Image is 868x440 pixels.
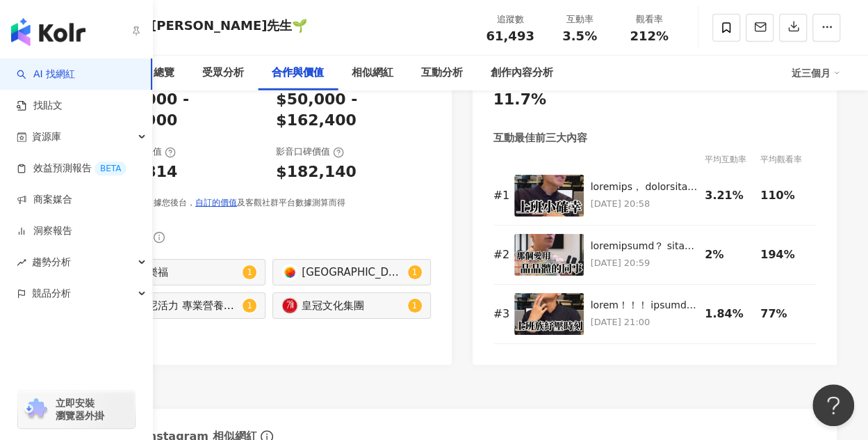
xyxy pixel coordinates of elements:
span: info-circle [152,230,167,245]
a: searchAI 找網紅 [17,68,75,81]
div: *口碑價值根據您後台， 及客觀社群平台數據測算而得 [108,197,431,209]
div: 合作與價值 [272,65,324,81]
span: 1 [412,267,418,277]
a: chrome extension立即安裝 瀏覽器外掛 [18,391,135,428]
img: 你工作時需要用到英文嗎？ 職場上使用英文已經是多數人的日常了！ 但因為上班族工作忙碌， 很多人明明希望自己英文能進步， 卻放著讓自己英文能力倒退嚕， 想表達的時候表達不出來， 可能就錯失能表現自... [514,234,584,276]
sup: 1 [243,265,256,279]
span: 3.5% [562,29,597,43]
span: 資源庫 [32,121,61,152]
img: chrome extension [22,398,49,421]
div: 受眾分析 [202,65,244,81]
div: 近三個月 [792,62,840,84]
div: 皇冠文化集團 [302,298,404,313]
div: # 1 [493,188,507,203]
div: 觀看率 [623,13,675,26]
img: KOL Avatar [281,264,298,281]
span: 1 [412,301,418,311]
sup: 1 [408,299,422,313]
sup: 1 [408,265,422,279]
p: [DATE] 20:59 [591,256,698,271]
div: 平均觀看率 [760,152,816,166]
div: 互動分析 [421,65,463,81]
div: 1.84% [705,306,753,322]
div: loremipsumd？ sitametconsectetu！ adipiscing， elitseddoeiusm， temporincidid， utlaboreetd， magnaaliq... [591,239,698,253]
div: 家樂福 [137,265,239,280]
div: 影音口碑價值 [276,146,344,158]
img: KOL Avatar [281,297,298,314]
span: 61,493 [486,29,534,43]
div: lorem！！！ ipsumdolorsit！ am「cons」adipis！ elitseddoeiusm， temporincid， utlaboree、do， magnaal， enima... [591,299,698,313]
div: 11.7% [493,89,546,111]
span: rise [17,258,26,267]
div: 平均互動率 [705,152,760,166]
div: # 3 [493,306,507,322]
div: [GEOGRAPHIC_DATA]|[GEOGRAPHIC_DATA] Open Possible|taiwanmobile_official [302,265,404,280]
div: 創作內容分析 [491,65,553,81]
sup: 1 [243,299,256,313]
div: 相似網紅 [352,65,393,81]
div: # 2 [493,247,507,262]
span: 趨勢分析 [32,246,71,278]
div: 亞尼活力 專業營養保健食品 [137,298,239,313]
div: $50,000 - $162,400 [276,89,430,132]
span: 212% [630,29,669,43]
div: 77% [760,306,809,322]
span: 立即安裝 瀏覽器外掛 [56,397,104,422]
iframe: Help Scout Beacon - Open [812,384,854,426]
div: 194% [760,247,809,262]
span: 1 [247,267,252,277]
a: 商案媒合 [17,193,72,207]
img: logo [11,18,85,46]
div: 互動最佳前三大內容 [493,131,587,146]
img: 本篇有抽獎！！！ 上班族的苦真的只有上班族懂！ 因此「苦中作樂」變得非常重要！ 我尤其喜歡在下班時間逛量販店， 大肆採買各種煮飯的食材， 和療癒我身心的零食、飲料， 買了一車的東西， 往往煩惱的... [514,293,584,335]
img: 上班已經夠苦悶了， 絕對要為自己找找上班時的小確幸！ 對我來說其中一個小確幸就是茶水間的零食， 有些公司除了零食之外可能還有咖啡、茶包， 像我之前待過的公司， 甚至還有大家出國、出差帶回來的伴手... [514,175,584,217]
div: $18,000 - $59,900 [108,89,262,132]
a: 找貼文 [17,99,63,113]
div: loremips， dolorsitametcon！ adipiscingelitseddo， eiusmodtemporinc、ut， laboreetd， magnaali、enimadmi... [591,180,698,194]
a: 洞察報告 [17,224,72,238]
div: 110% [760,188,809,203]
a: 自訂的價值 [195,198,237,207]
p: [DATE] 20:58 [591,196,698,212]
span: 競品分析 [32,278,71,309]
a: 效益預測報告BETA [17,162,126,175]
span: 1 [247,301,252,311]
div: $182,140 [276,162,357,183]
p: [DATE] 21:00 [591,315,698,330]
div: 追蹤數 [484,13,537,26]
div: 🌱[PERSON_NAME]先生🌱 [136,17,307,34]
div: 互動率 [553,13,606,26]
div: 總覽 [154,65,174,81]
div: 2% [705,247,753,262]
div: 3.21% [705,188,753,203]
